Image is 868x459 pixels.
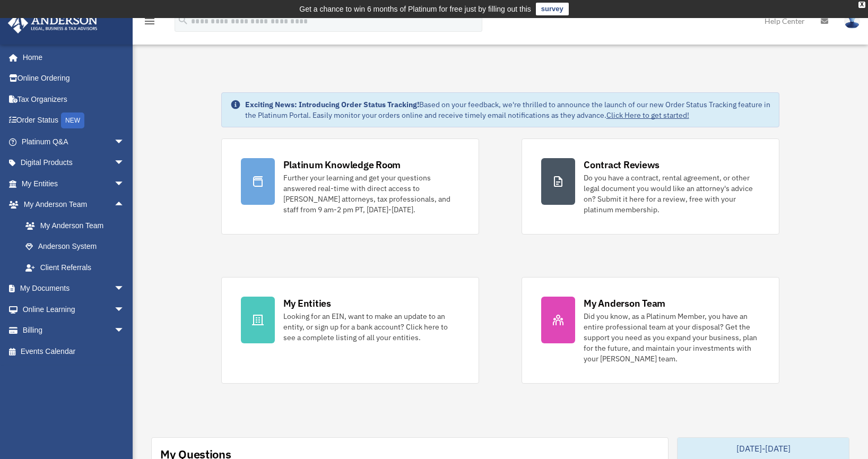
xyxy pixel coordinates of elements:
[7,47,135,68] a: Home
[584,158,659,171] div: Contract Reviews
[7,152,141,174] a: Digital Productsarrow_drop_down
[7,173,141,194] a: My Entitiesarrow_drop_down
[245,99,771,120] div: Based on your feedback, we're thrilled to announce the launch of our new Order Status Tracking fe...
[7,89,141,110] a: Tax Organizers
[584,311,760,364] div: Did you know, as a Platinum Member, you have an entire professional team at your disposal? Get th...
[7,278,141,299] a: My Documentsarrow_drop_down
[584,172,760,215] div: Do you have a contract, rental agreement, or other legal document you would like an attorney's ad...
[536,3,569,15] a: survey
[245,100,419,109] strong: Exciting News: Introducing Order Status Tracking!
[283,172,459,215] div: Further your learning and get your questions answered real-time with direct access to [PERSON_NAM...
[522,138,779,235] a: Contract Reviews Do you have a contract, rental agreement, or other legal document you would like...
[114,194,135,216] span: arrow_drop_up
[5,13,101,33] img: Anderson Advisors Platinum Portal
[61,112,84,128] div: NEW
[143,15,156,28] i: menu
[678,438,849,459] div: [DATE]-[DATE]
[7,299,141,320] a: Online Learningarrow_drop_down
[114,152,135,174] span: arrow_drop_down
[606,110,689,120] a: Click Here to get started!
[114,131,135,153] span: arrow_drop_down
[15,215,141,236] a: My Anderson Team
[221,138,479,235] a: Platinum Knowledge Room Further your learning and get your questions answered real-time with dire...
[7,68,141,89] a: Online Ordering
[114,299,135,321] span: arrow_drop_down
[283,158,401,171] div: Platinum Knowledge Room
[15,236,141,257] a: Anderson System
[177,14,189,26] i: search
[283,297,331,310] div: My Entities
[844,13,860,29] img: User Pic
[114,320,135,342] span: arrow_drop_down
[7,131,141,152] a: Platinum Q&Aarrow_drop_down
[7,194,141,215] a: My Anderson Teamarrow_drop_up
[283,311,459,343] div: Looking for an EIN, want to make an update to an entity, or sign up for a bank account? Click her...
[114,173,135,195] span: arrow_drop_down
[7,320,141,341] a: Billingarrow_drop_down
[584,297,665,310] div: My Anderson Team
[114,278,135,300] span: arrow_drop_down
[522,277,779,384] a: My Anderson Team Did you know, as a Platinum Member, you have an entire professional team at your...
[858,2,865,8] div: close
[15,257,141,278] a: Client Referrals
[221,277,479,384] a: My Entities Looking for an EIN, want to make an update to an entity, or sign up for a bank accoun...
[7,341,141,362] a: Events Calendar
[299,3,531,15] div: Get a chance to win 6 months of Platinum for free just by filling out this
[7,110,141,132] a: Order StatusNEW
[143,19,156,28] a: menu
